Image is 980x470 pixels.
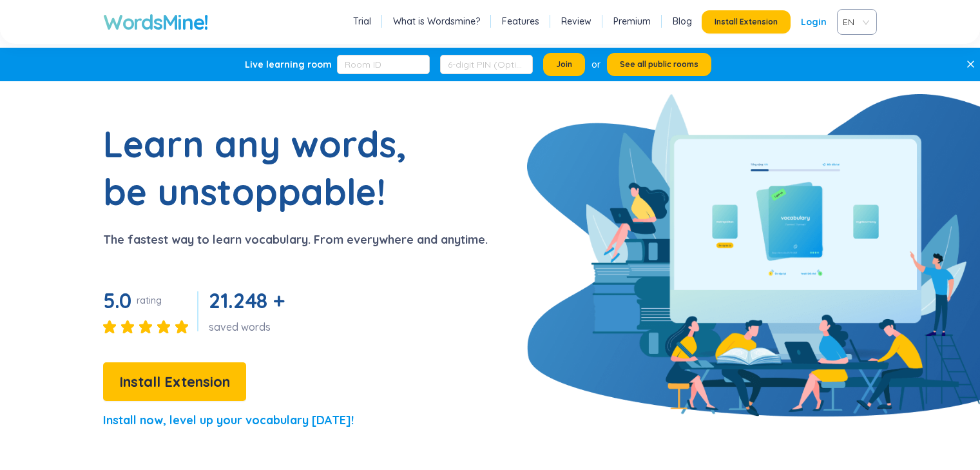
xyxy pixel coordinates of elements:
button: Join [543,53,585,76]
h1: Learn any words, be unstoppable! [103,120,425,215]
a: What is Wordsmine? [393,15,480,28]
a: Trial [353,15,371,28]
p: The fastest way to learn vocabulary. From everywhere and anytime. [103,231,488,249]
span: 5.0 [103,288,131,313]
p: Install now, level up your vocabulary [DATE]! [103,411,354,429]
a: Blog [673,15,692,28]
button: See all public rooms [607,53,711,76]
span: VIE [843,12,866,32]
div: saved words [209,320,289,334]
input: 6-digit PIN (Optional) [440,55,533,74]
a: WordsMine! [103,9,208,35]
div: Live learning room [245,58,332,71]
button: Install Extension [702,10,791,34]
a: Premium [613,15,651,28]
a: Login [801,10,827,34]
span: 21.248 + [209,288,284,313]
a: Review [561,15,591,28]
input: Room ID [337,55,430,74]
a: Install Extension [103,377,246,389]
button: Install Extension [103,362,246,401]
span: Install Extension [715,17,778,27]
span: See all public rooms [620,59,698,70]
span: Install Extension [119,371,230,393]
a: Features [502,15,539,28]
span: Join [556,59,572,70]
div: rating [137,294,162,307]
div: or [591,57,600,72]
